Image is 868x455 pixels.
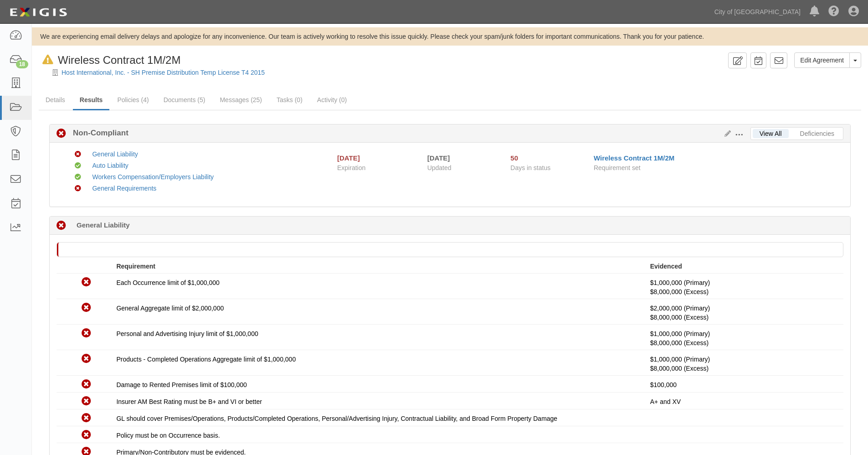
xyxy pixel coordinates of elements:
span: Updated [427,164,452,171]
p: $100,000 [650,380,837,389]
span: Each Occurrence limit of $1,000,000 [116,279,219,286]
i: Non-Compliant [82,380,91,389]
span: Products - Completed Operations Aggregate limit of $1,000,000 [116,356,296,363]
span: Policy #AUC484652601 Insurer: American Guarantee and Liability Ins Co [650,365,709,372]
i: Non-Compliant [75,151,81,158]
a: City of [GEOGRAPHIC_DATA] [710,3,805,21]
a: Documents (5) [157,91,212,109]
img: logo-5460c22ac91f19d4615b14bd174203de0afe785f0fc80cf4dbbc73dc1793850b.png [7,4,70,21]
span: Damage to Rented Premises limit of $100,000 [116,381,247,388]
strong: Evidenced [650,263,682,270]
i: Non-Compliant [82,354,91,364]
b: Non-Compliant [66,128,128,139]
span: Policy must be on Occurrence basis. [116,432,220,439]
i: Non-Compliant [82,303,91,313]
i: Non-Compliant [82,278,91,287]
a: Details [39,91,72,109]
i: Help Center - Complianz [828,6,839,17]
div: Since 07/01/2025 [510,153,587,163]
div: Wireless Contract 1M/2M [39,52,180,68]
span: GL should cover Premises/Operations, Products/Completed Operations, Personal/Advertising Injury, ... [116,415,557,422]
a: Deficiencies [793,129,841,138]
a: Messages (25) [213,91,269,109]
span: Expiration [337,163,421,172]
span: Policy #AUC484652601 Insurer: American Guarantee and Liability Ins Co [650,288,709,295]
span: Insurer AM Best Rating must be B+ and VI or better [116,398,262,405]
span: Policy #AUC484652601 Insurer: American Guarantee and Liability Ins Co [650,314,709,321]
i: In Default since 07/22/2025 [42,55,53,65]
div: 18 [16,60,28,68]
i: Non-Compliant [82,414,91,423]
i: Non-Compliant [82,397,91,406]
a: Activity (0) [310,91,354,109]
a: General Requirements [92,185,156,192]
span: Policy #AUC484652601 Insurer: American Guarantee and Liability Ins Co [650,339,709,346]
a: General Liability [92,150,138,158]
span: Wireless Contract 1M/2M [58,54,180,66]
a: Workers Compensation/Employers Liability [92,173,214,181]
p: $2,000,000 (Primary) [650,304,837,322]
a: Edit Results [721,130,731,137]
i: Non-Compliant [82,430,91,440]
span: Requirement set [594,164,641,171]
span: General Aggregate limit of $2,000,000 [116,305,224,312]
div: [DATE] [337,153,360,163]
i: Non-Compliant [56,129,66,139]
p: $1,000,000 (Primary) [650,355,837,373]
i: Non-Compliant 50 days (since 07/01/2025) [56,221,66,231]
i: Non-Compliant [75,186,81,192]
span: Personal and Advertising Injury limit of $1,000,000 [116,330,258,337]
a: Auto Liability [92,162,128,169]
a: Edit Agreement [794,52,850,68]
a: Wireless Contract 1M/2M [594,154,674,162]
p: A+ and XV [650,397,837,406]
i: Non-Compliant [82,329,91,338]
a: Tasks (0) [270,91,309,109]
a: Results [73,91,110,110]
strong: Requirement [116,263,155,270]
b: General Liability [77,220,130,230]
p: $1,000,000 (Primary) [650,329,837,347]
a: Host International, Inc. - SH Premise Distribution Temp License T4 2015 [62,69,265,76]
span: Days in status [510,164,550,171]
a: Policies (4) [110,91,155,109]
a: View All [753,129,789,138]
div: We are experiencing email delivery delays and apologize for any inconvenience. Our team is active... [32,32,868,41]
i: Compliant [75,174,81,181]
i: Compliant [75,163,81,169]
div: [DATE] [427,153,497,163]
p: $1,000,000 (Primary) [650,278,837,296]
